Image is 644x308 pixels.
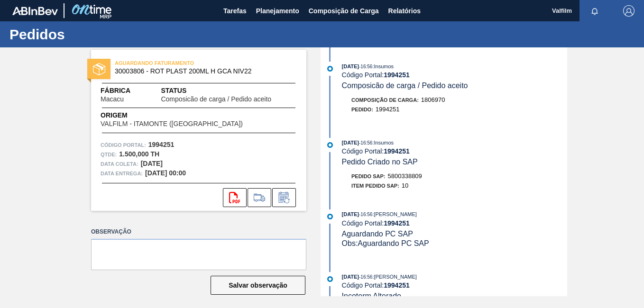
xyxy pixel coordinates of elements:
[372,274,417,280] span: : [PERSON_NAME]
[101,169,143,178] span: Data entrega:
[351,183,399,189] span: Item pedido SAP:
[161,86,297,96] span: Status
[372,140,394,145] span: : Insumos
[115,68,287,75] span: 30003806 - ROT PLAST 200ML H GCA NIV22
[12,7,58,15] img: TNhmsLtSVTkK8tSr43FrP2fwEKptu5GPRR3wAAAABJRU5ErkJggg==
[384,147,410,155] strong: 1994251
[101,110,270,120] span: Origem
[359,274,372,280] span: - 16:56
[211,276,305,295] button: Salvar observação
[351,97,419,103] span: Composição de Carga :
[342,281,567,289] div: Código Portal:
[161,96,271,103] span: Composicão de carga / Pedido aceito
[145,169,186,177] strong: [DATE] 00:00
[388,172,422,180] span: 5800338809
[342,140,359,145] span: [DATE]
[327,214,333,219] img: atual
[148,141,175,148] strong: 1994251
[101,140,146,150] span: Código Portal:
[384,281,410,289] strong: 1994251
[342,63,359,69] span: [DATE]
[342,211,359,217] span: [DATE]
[342,239,429,247] span: Obs: Aguardando PC SAP
[272,188,296,207] div: Informar alteração no pedido
[351,107,373,112] span: Pedido :
[384,71,410,79] strong: 1994251
[93,63,105,75] img: status
[388,5,421,17] span: Relatórios
[101,96,124,103] span: Macacu
[101,120,243,127] span: VALFILM - ITAMONTE ([GEOGRAPHIC_DATA])
[359,212,372,217] span: - 16:56
[342,219,567,227] div: Código Portal:
[342,147,567,155] div: Código Portal:
[223,188,247,207] div: Abrir arquivo PDF
[421,96,445,103] span: 1806970
[101,150,117,159] span: Qtde :
[309,5,379,17] span: Composição de Carga
[342,71,567,79] div: Código Portal:
[384,219,410,227] strong: 1994251
[101,86,154,96] span: Fábrica
[91,225,306,239] label: Observação
[256,5,299,17] span: Planejamento
[342,274,359,280] span: [DATE]
[580,4,610,18] button: Notificações
[623,5,635,17] img: Logout
[115,58,248,68] span: AGUARDANDO FATURAMENTO
[376,106,400,113] span: 1994251
[101,159,138,169] span: Data coleta:
[351,173,386,179] span: Pedido SAP:
[327,142,333,148] img: atual
[141,160,163,167] strong: [DATE]
[372,211,417,217] span: : [PERSON_NAME]
[342,158,418,166] span: Pedido Criado no SAP
[342,82,468,90] span: Composicão de carga / Pedido aceito
[342,230,413,238] span: Aguardando PC SAP
[372,63,394,69] span: : Insumos
[327,66,333,72] img: atual
[248,188,271,207] div: Ir para Composição de Carga
[223,5,247,17] span: Tarefas
[327,276,333,282] img: atual
[359,64,372,69] span: - 16:56
[359,140,372,145] span: - 16:56
[119,150,159,158] strong: 1.500,000 TH
[9,29,178,40] h1: Pedidos
[342,292,401,300] span: Incoterm Alterado
[402,182,408,189] span: 10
